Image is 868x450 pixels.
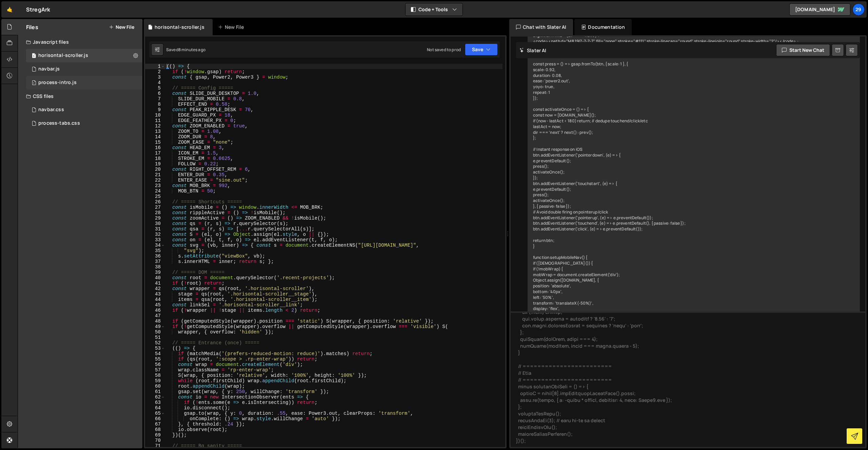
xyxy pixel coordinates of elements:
div: 16690/45596.css [26,103,142,117]
div: 10 [145,112,165,118]
div: 57 [145,367,165,373]
span: 1 [32,54,36,59]
div: 64 [145,405,165,411]
div: 56 [145,362,165,367]
div: 23 [145,183,165,188]
div: 18 [145,156,165,161]
div: 22 [145,178,165,183]
div: process-intro.js [38,80,77,86]
div: Saved [166,47,205,53]
div: 16 [145,145,165,150]
div: 40 [145,275,165,281]
div: 45 [145,302,165,308]
div: 15 [145,140,165,145]
div: 24 [145,188,165,194]
div: 14 [145,134,165,140]
div: 17 [145,150,165,156]
div: 39 [145,270,165,275]
div: 8 [145,102,165,107]
div: 16690/45597.js [26,62,142,76]
div: process-tabs.css [38,120,80,126]
div: 19 [145,161,165,167]
div: 61 [145,389,165,394]
div: 4 [145,80,165,85]
h2: Files [26,23,38,31]
div: Documentation [574,19,632,35]
div: 55 [145,356,165,362]
div: 16690/47289.js [26,76,142,89]
a: 🤙 [1,1,18,18]
div: 46 [145,308,165,313]
div: 31 [145,226,165,232]
div: 58 [145,373,165,378]
div: 51 [145,335,165,340]
div: 26 [145,199,165,205]
div: 33 [145,237,165,243]
div: Not saved to prod [427,47,461,53]
div: 5 [145,85,165,91]
div: 9 [145,107,165,112]
div: 25 [145,194,165,199]
div: 70 [145,438,165,443]
div: 48 [145,319,165,324]
div: 13 [145,129,165,134]
div: 62 [145,394,165,400]
div: 47 [145,313,165,319]
div: 53 [145,346,165,351]
div: 20 [145,167,165,172]
div: Chat with Slater AI [509,19,573,35]
div: 50 [145,329,165,335]
div: 54 [145,351,165,356]
span: 1 [32,81,36,86]
div: 12 [145,123,165,129]
div: horisontal-scroller.js [38,53,88,59]
div: 49 [145,324,165,329]
div: 7 [145,96,165,102]
div: 3 [145,75,165,80]
div: 2 [145,69,165,75]
div: 60 [145,384,165,389]
div: 29 [145,216,165,221]
div: 37 [145,259,165,264]
div: 68 [145,427,165,432]
div: 1 [145,64,165,69]
div: 6 [145,91,165,96]
div: Javascript files [18,35,142,49]
div: 65 [145,411,165,416]
div: 36 [145,253,165,259]
div: navbar.js [38,66,60,72]
div: 34 [145,243,165,248]
div: 16690/47286.css [26,117,142,130]
div: 44 [145,297,165,302]
button: New File [109,24,134,30]
div: StregArk [26,5,50,14]
button: Start new chat [776,44,830,56]
div: 27 [145,205,165,210]
div: 30 [145,221,165,226]
div: horisontal-scroller.js [155,24,204,30]
div: 71 [145,443,165,449]
button: Save [465,43,498,56]
div: 59 [145,378,165,384]
div: 42 [145,286,165,291]
div: 11 [145,118,165,123]
div: 67 [145,422,165,427]
a: [DOMAIN_NAME] [789,3,850,16]
div: navbar.css [38,107,64,113]
div: New File [218,24,246,30]
div: 8 minutes ago [178,47,205,53]
h2: Slater AI [519,47,547,54]
div: 63 [145,400,165,405]
div: 16690/47560.js [26,49,142,62]
div: 66 [145,416,165,422]
div: 43 [145,291,165,297]
div: 41 [145,281,165,286]
div: CSS files [18,89,142,103]
div: 21 [145,172,165,178]
div: 69 [145,432,165,438]
div: 52 [145,340,165,346]
div: 38 [145,264,165,270]
a: 29 [852,3,865,16]
div: 35 [145,248,165,253]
